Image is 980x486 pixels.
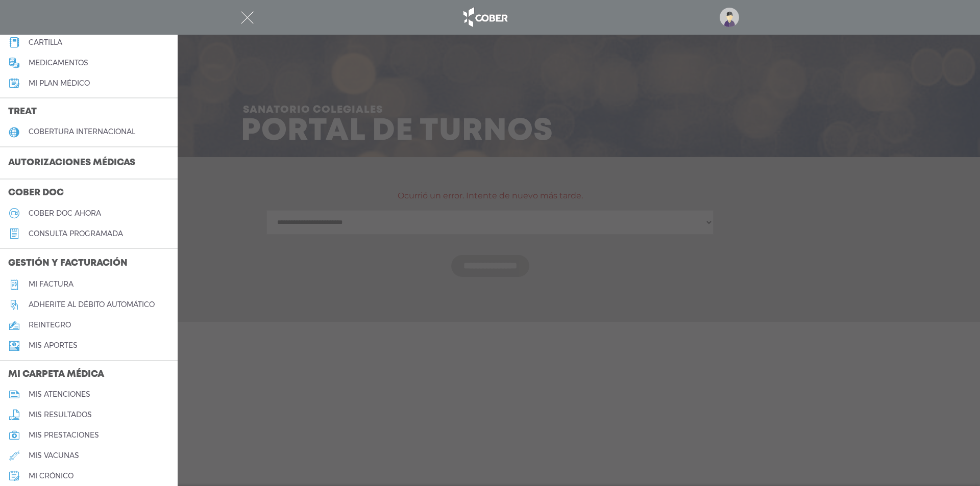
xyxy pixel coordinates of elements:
img: logo_cober_home-white.png [458,5,511,30]
h5: reintegro [29,321,71,329]
h5: medicamentos [29,59,88,67]
img: profile-placeholder.svg [720,8,739,27]
h5: mis vacunas [29,451,79,460]
h5: Mis aportes [29,341,78,350]
h5: mis atenciones [29,390,90,399]
h5: cartilla [29,38,62,47]
h5: mis prestaciones [29,431,99,440]
h5: Mi plan médico [29,79,90,88]
h5: Mi factura [29,280,73,289]
h5: cobertura internacional [29,127,135,136]
img: Cober_menu-close-white.svg [241,11,254,24]
h5: Adherite al débito automático [29,300,155,309]
h5: mis resultados [29,411,92,419]
h5: Cober doc ahora [29,209,101,218]
h5: consulta programada [29,229,123,238]
h5: mi crónico [29,472,73,480]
